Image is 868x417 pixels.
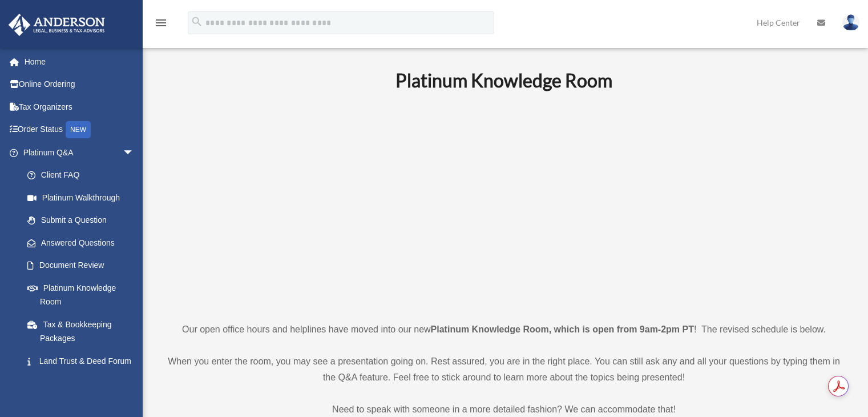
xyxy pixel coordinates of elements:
i: search [191,15,203,28]
a: Portal Feedback [16,372,151,395]
a: Tax & Bookkeeping Packages [16,313,151,350]
img: User Pic [842,14,859,31]
i: menu [154,16,168,30]
iframe: 231110_Toby_KnowledgeRoom [333,107,675,300]
div: NEW [66,121,91,138]
a: Platinum Knowledge Room [16,276,146,313]
a: Tax Organizers [8,95,151,118]
a: Online Ordering [8,73,151,96]
a: Platinum Walkthrough [16,186,151,209]
a: Platinum Q&Aarrow_drop_down [8,141,151,164]
a: Land Trust & Deed Forum [16,350,151,372]
b: Platinum Knowledge Room [395,69,612,91]
a: Answered Questions [16,231,151,254]
a: menu [154,20,168,30]
a: Order StatusNEW [8,118,151,142]
strong: Platinum Knowledge Room, which is open from 9am-2pm PT [431,324,694,334]
img: Anderson Advisors Platinum Portal [5,14,108,36]
a: Document Review [16,254,151,277]
p: Our open office hours and helplines have moved into our new ! The revised schedule is below. [163,322,845,338]
a: Home [8,50,151,73]
a: Submit a Question [16,209,151,232]
p: When you enter the room, you may see a presentation going on. Rest assured, you are in the right ... [163,354,845,386]
span: arrow_drop_down [123,141,146,165]
a: Client FAQ [16,164,151,187]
